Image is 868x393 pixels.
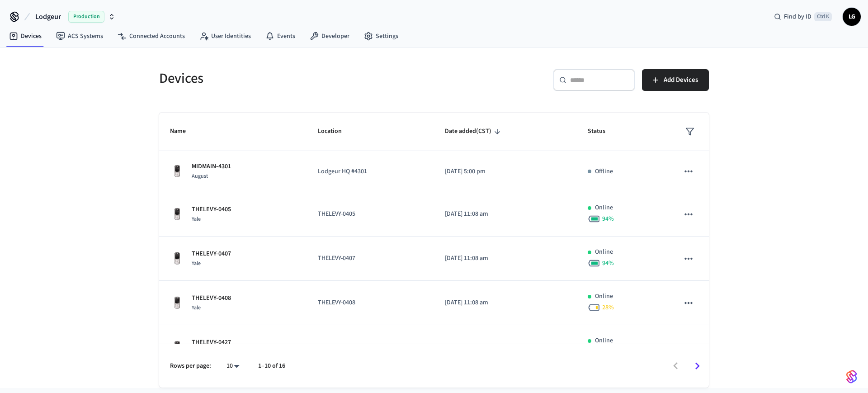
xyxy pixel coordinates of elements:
[192,304,201,312] span: Yale
[445,124,503,138] span: Date added(CST)
[318,298,423,308] p: THELEVY-0408
[595,247,613,257] p: Online
[602,303,614,312] span: 28 %
[595,292,613,301] p: Online
[258,361,285,371] p: 1–10 of 16
[170,296,184,310] img: Yale Assure Touchscreen Wifi Smart Lock, Satin Nickel, Front
[192,172,208,180] span: August
[814,12,832,21] span: Ctrl K
[302,28,357,44] a: Developer
[445,298,566,308] p: [DATE] 11:08 am
[110,28,192,44] a: Connected Accounts
[318,209,423,219] p: THELEVY-0405
[170,207,184,222] img: Yale Assure Touchscreen Wifi Smart Lock, Satin Nickel, Front
[170,124,198,138] span: Name
[192,28,258,44] a: User Identities
[192,249,231,259] p: THELEVY-0407
[49,28,110,44] a: ACS Systems
[843,8,861,26] button: LG
[170,251,184,266] img: Yale Assure Touchscreen Wifi Smart Lock, Satin Nickel, Front
[445,167,566,176] p: [DATE] 5:00 pm
[602,214,614,223] span: 94 %
[602,259,614,268] span: 94 %
[258,28,302,44] a: Events
[192,215,201,223] span: Yale
[159,69,429,88] h5: Devices
[784,12,811,21] span: Find by ID
[222,360,244,373] div: 10
[846,369,857,384] img: SeamLogoGradient.69752ec5.svg
[318,254,423,263] p: THELEVY-0407
[767,9,839,25] div: Find by IDCtrl K
[664,74,698,86] span: Add Devices
[170,340,184,355] img: Yale Assure Touchscreen Wifi Smart Lock, Satin Nickel, Front
[170,361,211,371] p: Rows per page:
[2,28,49,44] a: Devices
[445,254,566,263] p: [DATE] 11:08 am
[35,11,61,22] span: Lodgeur
[588,124,617,138] span: Status
[445,209,566,219] p: [DATE] 11:08 am
[318,124,354,138] span: Location
[318,167,423,176] p: Lodgeur HQ #4301
[445,342,566,352] p: [DATE] 11:08 am
[170,164,184,179] img: Yale Assure Touchscreen Wifi Smart Lock, Satin Nickel, Front
[192,205,231,214] p: THELEVY-0405
[192,338,231,347] p: THELEVY-0427
[595,167,613,176] p: Offline
[595,336,613,346] p: Online
[642,69,709,91] button: Add Devices
[595,203,613,213] p: Online
[844,9,860,25] span: LG
[192,294,231,303] p: THELEVY-0408
[687,355,708,377] button: Go to next page
[192,260,201,267] span: Yale
[192,162,231,171] p: MIDMAIN-4301
[68,11,104,23] span: Production
[357,28,406,44] a: Settings
[318,342,423,352] p: THELEVY-0427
